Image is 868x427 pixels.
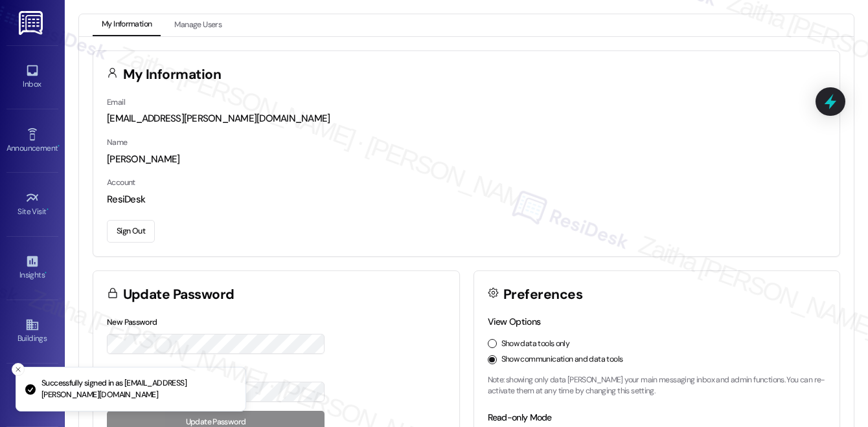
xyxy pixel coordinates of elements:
span: • [45,268,47,278]
img: ResiDesk Logo [19,11,45,35]
a: Insights • [6,250,58,285]
div: ResiDesk [107,193,826,206]
label: Show communication and data tools [501,354,623,366]
h3: Update Password [123,288,234,301]
label: Name [107,137,128,148]
label: View Options [488,316,541,327]
a: Leads [6,378,58,413]
button: Close toast [12,363,25,376]
div: [EMAIL_ADDRESS][PERSON_NAME][DOMAIN_NAME] [107,112,826,126]
button: Sign Out [107,220,155,243]
h3: My Information [123,68,222,82]
label: New Password [107,317,157,327]
label: Show data tools only [501,338,570,350]
a: Buildings [6,314,58,349]
p: Successfully signed in as [EMAIL_ADDRESS][PERSON_NAME][DOMAIN_NAME] [41,378,235,400]
label: Email [107,97,125,107]
div: [PERSON_NAME] [107,153,826,166]
a: Site Visit • [6,187,58,222]
h3: Preferences [503,288,582,301]
span: • [58,142,60,151]
a: Inbox [6,60,58,94]
label: Read-only Mode [488,411,552,423]
label: Account [107,177,135,188]
p: Note: showing only data [PERSON_NAME] your main messaging inbox and admin functions. You can re-a... [488,375,827,397]
button: Manage Users [165,14,231,36]
button: My Information [93,14,161,36]
span: • [47,205,49,214]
